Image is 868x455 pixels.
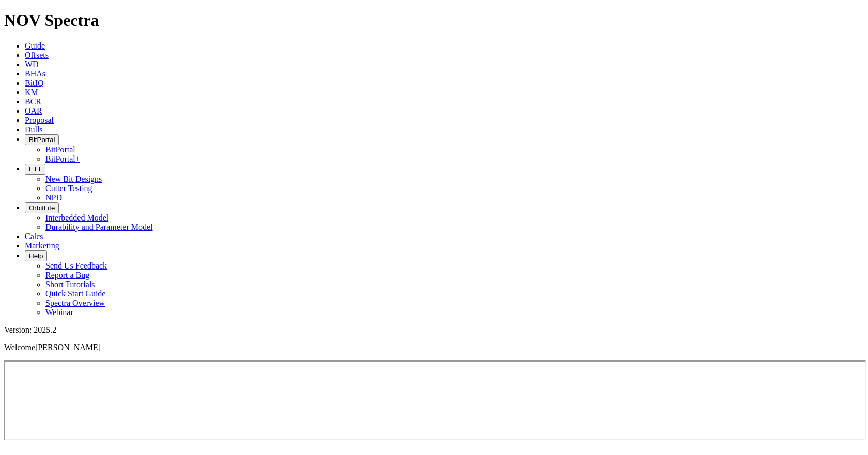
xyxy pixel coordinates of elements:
a: Offsets [25,51,49,59]
h1: NOV Spectra [4,11,864,30]
a: Report a Bug [45,271,89,279]
div: Version: 2025.2 [4,325,864,335]
a: BitPortal+ [45,154,80,163]
button: BitPortal [25,134,59,145]
a: BitPortal [45,145,75,154]
a: OAR [25,106,42,115]
span: FTT [29,165,41,173]
a: BitIQ [25,79,43,87]
a: Durability and Parameter Model [45,223,153,231]
button: OrbitLite [25,202,59,213]
a: WD [25,60,39,69]
span: OrbitLite [29,204,55,212]
a: Webinar [45,308,73,317]
p: Welcome [4,343,864,352]
a: Calcs [25,232,43,241]
a: Quick Start Guide [45,289,105,298]
button: FTT [25,164,45,175]
a: Cutter Testing [45,184,92,193]
a: Dulls [25,125,43,134]
span: Help [29,252,43,260]
a: Interbedded Model [45,213,109,222]
a: NPD [45,193,62,202]
a: BCR [25,97,41,106]
span: [PERSON_NAME] [35,343,101,352]
a: KM [25,88,38,97]
a: Proposal [25,116,54,124]
a: Guide [25,41,45,50]
a: Send Us Feedback [45,261,107,270]
a: BHAs [25,69,45,78]
button: Help [25,250,47,261]
a: Marketing [25,241,59,250]
a: Spectra Overview [45,299,105,307]
a: New Bit Designs [45,175,102,183]
span: BitPortal [29,136,55,144]
a: Short Tutorials [45,280,95,289]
